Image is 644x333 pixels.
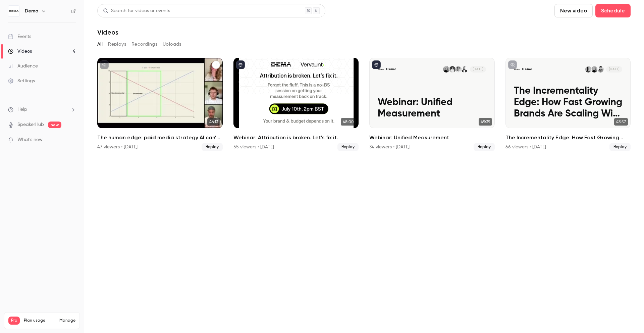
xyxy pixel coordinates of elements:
[202,143,223,151] span: Replay
[514,66,520,73] img: The Incrementality Edge: How Fast Growing Brands Are Scaling With DEMA, RideStore & Vervaunt
[341,118,356,126] span: 48:00
[59,318,75,323] a: Manage
[449,66,455,73] img: Henrik Hoffman Kraft
[337,143,359,151] span: Replay
[131,39,157,50] button: Recordings
[514,86,622,120] p: The Incrementality Edge: How Fast Growing Brands Are Scaling With DEMA, RideStore & Vervaunt
[378,66,384,73] img: Webinar: Unified Measurement
[8,48,32,55] div: Videos
[470,66,486,73] span: [DATE]
[8,63,38,69] div: Audience
[108,39,126,50] button: Replays
[597,66,604,73] img: Daniel Stremel
[100,60,109,69] button: unpublished
[609,143,631,151] span: Replay
[233,144,274,150] div: 55 viewers • [DATE]
[97,4,631,329] section: Videos
[17,121,44,128] a: SpeakerHub
[386,67,396,72] p: Dema
[48,122,61,128] span: new
[163,39,181,50] button: Uploads
[8,106,76,113] li: help-dropdown-opener
[233,58,359,151] li: Webinar: Attribution is broken. Let's fix it.
[378,97,486,120] p: Webinar: Unified Measurement
[8,317,20,325] span: Pro
[369,134,495,142] h2: Webinar: Unified Measurement
[554,4,593,17] button: New video
[97,58,223,151] li: The human edge: paid media strategy AI can’t replace
[372,60,381,69] button: published
[233,134,359,142] h2: Webinar: Attribution is broken. Let's fix it.
[606,66,622,73] span: [DATE]
[8,78,35,84] div: Settings
[369,58,495,151] li: Webinar: Unified Measurement
[97,58,223,151] a: 46:13The human edge: paid media strategy AI can’t replace47 viewers • [DATE]Replay
[369,144,410,150] div: 34 viewers • [DATE]
[461,66,468,73] img: Rudy Ribardière
[17,106,27,113] span: Help
[97,28,118,36] h1: Videos
[474,143,495,151] span: Replay
[8,6,19,16] img: Dema
[595,4,631,17] button: Schedule
[97,39,103,50] button: All
[591,66,598,73] img: Jessika Ödling
[614,118,628,126] span: 43:57
[233,58,359,151] a: 48:00Webinar: Attribution is broken. Let's fix it.55 viewers • [DATE]Replay
[585,66,592,73] img: Declan Etheridge
[24,318,55,323] span: Plan usage
[68,137,76,143] iframe: Noticeable Trigger
[505,144,546,150] div: 66 viewers • [DATE]
[443,66,449,73] img: Jessika Ödling
[103,7,170,14] div: Search for videos or events
[97,134,223,142] h2: The human edge: paid media strategy AI can’t replace
[207,118,220,126] span: 46:13
[505,58,631,151] li: The Incrementality Edge: How Fast Growing Brands Are Scaling With DEMA, RideStore & Vervaunt
[236,60,245,69] button: published
[479,118,492,126] span: 49:39
[8,33,31,40] div: Events
[25,8,38,14] h6: Dema
[508,60,517,69] button: unpublished
[97,144,138,150] div: 47 viewers • [DATE]
[97,58,631,151] ul: Videos
[17,136,43,143] span: What's new
[455,66,462,73] img: Jonatan Ehn
[522,67,532,72] p: Dema
[505,134,631,142] h2: The Incrementality Edge: How Fast Growing Brands Are Scaling With DEMA, RideStore & Vervaunt
[369,58,495,151] a: Webinar: Unified MeasurementDemaRudy RibardièreJonatan EhnHenrik Hoffman KraftJessika Ödling[DATE...
[505,58,631,151] a: The Incrementality Edge: How Fast Growing Brands Are Scaling With DEMA, RideStore & VervauntDemaD...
